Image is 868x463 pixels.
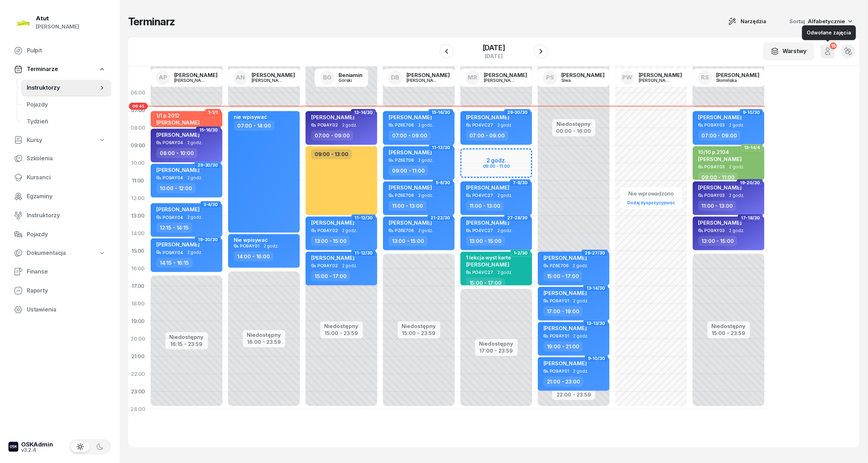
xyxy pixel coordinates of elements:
[418,158,433,163] span: 2 godz.
[543,325,587,332] span: [PERSON_NAME]
[468,75,477,81] span: MR
[407,78,440,83] div: [PERSON_NAME]
[315,69,368,87] a: BGBeniaminGórski
[323,75,332,81] span: BG
[8,245,111,261] a: Dokumentacja
[27,173,106,182] span: Kursanci
[432,112,450,113] span: 15-16/30
[698,114,742,121] span: [PERSON_NAME]
[712,322,746,337] button: Niedostępny15:00 - 23:59
[586,323,605,324] span: 12-13/30
[27,192,106,201] span: Egzaminy
[128,84,148,102] div: 06:00
[389,184,432,191] span: [PERSON_NAME]
[129,103,148,110] span: 06:45
[8,169,111,186] a: Kursanci
[128,365,148,383] div: 22:00
[240,244,259,248] div: PO9AY01
[128,295,148,313] div: 18:00
[27,211,106,220] span: Instruktorzy
[128,400,148,418] div: 24:00
[432,147,450,148] span: 11-12/30
[128,313,148,330] div: 19:00
[402,323,436,329] div: Niedostępny
[624,199,678,207] a: Dodaj dyspozycyjność
[325,322,359,337] button: Niedostępny15:00 - 23:59
[556,390,591,398] div: 22:00 - 23:59
[543,360,587,367] span: [PERSON_NAME]
[8,61,111,77] a: Terminarze
[472,123,493,127] div: PO4VC27
[128,189,148,207] div: 12:00
[27,117,106,126] span: Tydzień
[228,69,301,87] a: AN[PERSON_NAME][PERSON_NAME]
[763,42,814,60] button: Warstwy
[698,219,742,226] span: [PERSON_NAME]
[561,72,605,78] div: [PERSON_NAME]
[311,219,354,226] span: [PERSON_NAME]
[484,72,527,78] div: [PERSON_NAME]
[187,127,202,131] span: 1 godz.
[407,72,450,78] div: [PERSON_NAME]
[586,288,605,289] span: 13-14/30
[741,217,760,219] span: 17-18/30
[573,369,589,374] span: 2 godz.
[556,120,591,135] button: Niedostępny00:00 - 16:00
[466,114,509,121] span: [PERSON_NAME]
[187,250,202,255] span: 2 godz.
[712,323,746,329] div: Niedostępny
[430,217,450,219] span: 21-22/30
[821,44,835,58] button: 15
[128,330,148,348] div: 20:00
[128,383,148,400] div: 23:00
[8,282,111,299] a: Raporty
[550,369,569,373] div: PO9AY01
[247,332,281,337] div: Niedostępny
[247,337,281,345] div: 16:00 - 23:59
[317,263,338,268] div: PO9AY02
[698,130,741,141] div: 07:00 - 09:00
[311,130,353,141] div: 07:00 - 09:00
[170,334,204,340] div: Niedostępny
[163,215,183,220] div: PO9AY04
[729,193,744,198] span: 2 godz.
[128,260,148,277] div: 16:00
[729,165,744,169] span: 2 godz.
[585,252,605,254] span: 26-27/30
[27,136,42,145] span: Kursy
[342,228,357,233] span: 2 godz.
[808,18,845,25] span: Alfabetycznie
[389,201,427,211] div: 11:00 - 13:00
[234,251,273,262] div: 14:00 - 16:00
[573,298,589,303] span: 2 godz.
[325,323,359,329] div: Niedostępny
[588,358,605,359] span: 9-10/30
[705,165,725,169] div: PO9AY03
[27,267,106,276] span: Finanse
[339,72,363,78] div: Beniamin
[339,78,363,83] div: Górski
[36,22,79,31] div: [PERSON_NAME]
[395,193,414,198] div: PZ6E706
[234,114,267,120] div: nie wpisywać
[163,175,183,180] div: PO9AY04
[543,377,584,387] div: 21:00 - 23:00
[716,78,750,83] div: Słomińska
[466,278,505,288] div: 15:00 - 17:00
[729,123,744,128] span: 2 godz.
[311,114,354,121] span: [PERSON_NAME]
[716,72,760,78] div: [PERSON_NAME]
[27,83,99,92] span: Instruktorzy
[27,230,106,239] span: Pojazdy
[546,75,554,81] span: PS
[27,46,106,55] span: Pulpit
[472,270,493,275] div: PO4VC27
[484,78,518,83] div: [PERSON_NAME]
[156,148,197,158] div: 08:00 - 10:00
[354,217,373,219] span: 11-12/30
[159,75,167,81] span: AP
[790,17,807,26] span: Sortuj
[8,442,18,452] img: logo-xs-dark@2x.png
[466,236,505,246] div: 13:00 - 15:00
[21,442,53,448] div: OSKAdmin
